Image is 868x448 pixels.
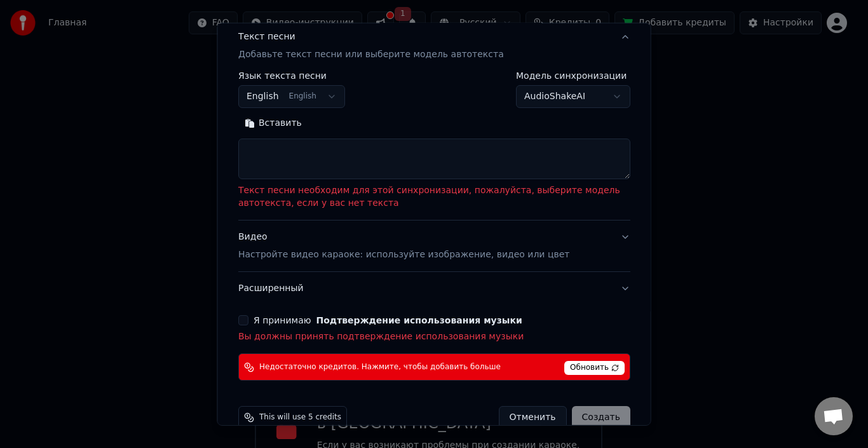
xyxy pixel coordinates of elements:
[498,406,566,429] button: Отменить
[238,71,630,220] div: Текст песниДобавьте текст песни или выберите модель автотекста
[238,113,308,133] button: Вставить
[238,48,504,61] p: Добавьте текст песни или выберите модель автотекста
[238,184,630,210] p: Текст песни необходим для этой синхронизации, пожалуйста, выберите модель автотекста, если у вас ...
[238,31,295,43] div: Текст песни
[259,412,341,423] span: This will use 5 credits
[238,248,569,261] p: Настройте видео караоке: используйте изображение, видео или цвет
[238,231,569,261] div: Видео
[238,221,630,271] button: ВидеоНастройте видео караоке: используйте изображение, видео или цвет
[238,20,630,71] button: Текст песниДобавьте текст песни или выберите модель автотекста
[238,272,630,305] button: Расширенный
[564,361,625,375] span: Обновить
[238,330,630,343] p: Вы должны принять подтверждение использования музыки
[316,316,522,325] button: Я принимаю
[254,316,522,325] label: Я принимаю
[516,71,630,80] label: Модель синхронизации
[259,362,501,372] span: Недостаточно кредитов. Нажмите, чтобы добавить больше
[238,71,345,80] label: Язык текста песни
